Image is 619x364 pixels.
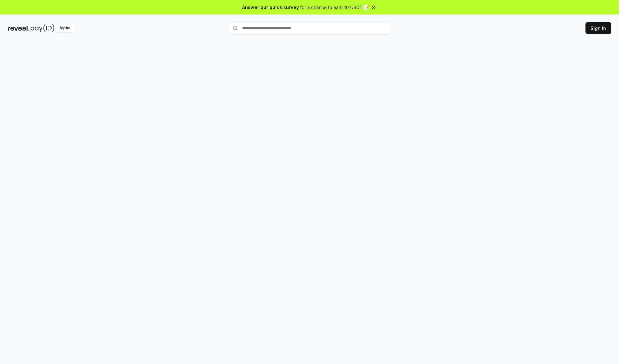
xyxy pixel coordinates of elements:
span: Answer our quick survey [242,4,299,11]
div: Alpha [56,24,74,32]
button: Sign In [585,22,611,34]
span: for a chance to earn 10 USDT 📝 [300,4,369,11]
img: pay_id [31,24,54,32]
img: reveel_dark [8,24,29,32]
